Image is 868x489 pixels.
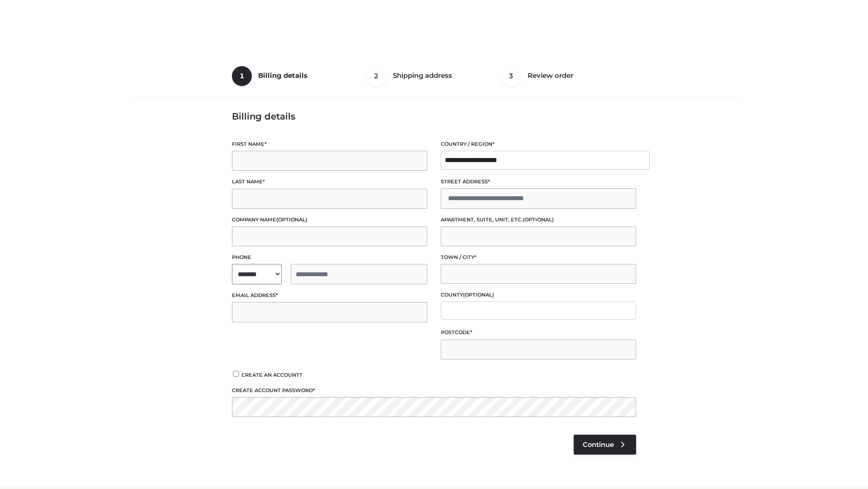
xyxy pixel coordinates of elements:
label: Phone [232,253,427,262]
span: Create an account? [241,372,302,378]
label: Postcode [441,328,636,337]
label: Company name [232,216,427,224]
span: (optional) [463,292,494,298]
span: (optional) [276,216,307,223]
input: Create an account? [232,371,240,377]
label: Country / Region [441,140,636,149]
span: Billing details [258,71,307,80]
label: County [441,291,636,299]
span: 3 [501,66,521,86]
label: Town / City [441,253,636,262]
span: 1 [232,66,252,86]
a: Continue [574,435,636,455]
label: Last name [232,177,427,186]
span: Continue [583,441,614,449]
span: Shipping address [393,71,452,80]
label: Create account password [232,386,636,395]
span: (optional) [523,216,554,223]
span: Review order [528,71,573,80]
label: Street address [441,177,636,186]
label: First name [232,140,427,149]
h3: Billing details [232,111,636,122]
span: 2 [367,66,387,86]
label: Email address [232,291,427,300]
label: Apartment, suite, unit, etc. [441,216,636,224]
